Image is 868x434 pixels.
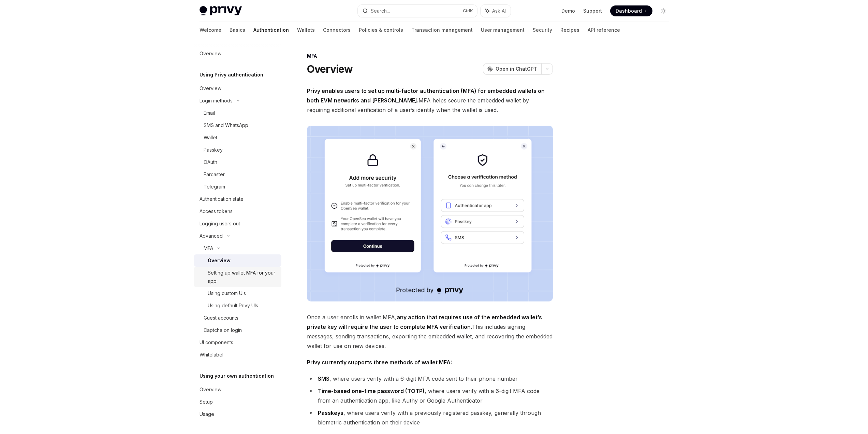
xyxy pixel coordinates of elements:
[194,267,281,287] a: Setting up wallet MFA for your app
[358,5,477,17] button: Search...CtrlK
[194,299,281,312] a: Using default Privy UIs
[194,408,281,420] a: Usage
[533,22,552,38] a: Security
[200,338,233,347] div: UI components
[318,409,343,416] strong: Passkeys
[411,22,473,38] a: Transaction management
[194,144,281,156] a: Passkey
[481,5,511,17] button: Ask AI
[200,50,221,58] div: Overview
[307,314,542,330] strong: any action that requires use of the embedded wallet’s private key will require the user to comple...
[561,8,575,14] a: Demo
[318,388,425,394] strong: Time-based one-time password (TOTP)
[208,302,258,310] div: Using default Privy UIs
[194,396,281,408] a: Setup
[307,359,452,366] strong: Privy currently supports three methods of wallet MFA:
[307,63,353,75] h1: Overview
[194,218,281,230] a: Logging users out
[483,63,541,75] button: Open in ChatGPT
[200,71,263,79] h5: Using Privy authentication
[194,324,281,336] a: Captcha on login
[481,22,525,38] a: User management
[307,87,545,104] strong: Privy enables users to set up multi-factor authentication (MFA) for embedded wallets on both EVM ...
[194,107,281,119] a: Email
[463,8,473,14] span: Ctrl K
[200,220,240,228] div: Logging users out
[204,121,248,129] div: SMS and WhatsApp
[616,8,642,14] span: Dashboard
[230,22,245,38] a: Basics
[204,109,215,117] div: Email
[194,254,281,267] a: Overview
[200,195,244,203] div: Authentication state
[200,207,233,215] div: Access tokens
[204,170,225,179] div: Farcaster
[307,86,553,115] span: MFA helps secure the embedded wallet by requiring additional verification of a user’s identity wh...
[194,287,281,299] a: Using custom UIs
[318,375,329,382] strong: SMS
[297,22,315,38] a: Wallets
[200,398,213,406] div: Setup
[194,349,281,361] a: Whitelabel
[204,244,213,252] div: MFA
[208,269,277,285] div: Setting up wallet MFA for your app
[194,181,281,193] a: Telegram
[583,8,602,14] a: Support
[658,5,669,16] button: Toggle dark mode
[200,372,274,380] h5: Using your own authentication
[323,22,351,38] a: Connectors
[200,84,221,93] div: Overview
[200,351,223,359] div: Whitelabel
[208,289,246,297] div: Using custom UIs
[200,6,242,16] img: light logo
[204,183,225,191] div: Telegram
[204,314,238,322] div: Guest accounts
[194,336,281,349] a: UI components
[307,386,553,405] li: , where users verify with a 6-digit MFA code from an authentication app, like Authy or Google Aut...
[307,374,553,383] li: , where users verify with a 6-digit MFA code sent to their phone number
[610,5,652,16] a: Dashboard
[204,134,217,142] div: Wallet
[359,22,403,38] a: Policies & controls
[194,312,281,324] a: Guest accounts
[371,7,390,15] div: Search...
[194,193,281,205] a: Authentication state
[204,326,242,334] div: Captcha on login
[307,408,553,427] li: , where users verify with a previously registered passkey, generally through biometric authentica...
[200,97,233,105] div: Login methods
[204,158,217,166] div: OAuth
[194,205,281,218] a: Access tokens
[200,232,223,240] div: Advanced
[588,22,620,38] a: API reference
[307,53,553,59] div: MFA
[307,126,553,302] img: images/MFA.png
[194,383,281,396] a: Overview
[204,146,223,154] div: Passkey
[194,47,281,60] a: Overview
[194,156,281,168] a: OAuth
[492,8,506,14] span: Ask AI
[194,131,281,144] a: Wallet
[253,22,289,38] a: Authentication
[307,312,553,351] span: Once a user enrolls in wallet MFA, This includes signing messages, sending transactions, exportin...
[194,82,281,95] a: Overview
[194,119,281,131] a: SMS and WhatsApp
[496,66,537,72] span: Open in ChatGPT
[200,410,214,418] div: Usage
[560,22,579,38] a: Recipes
[208,256,231,265] div: Overview
[200,386,221,394] div: Overview
[194,168,281,181] a: Farcaster
[200,22,221,38] a: Welcome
